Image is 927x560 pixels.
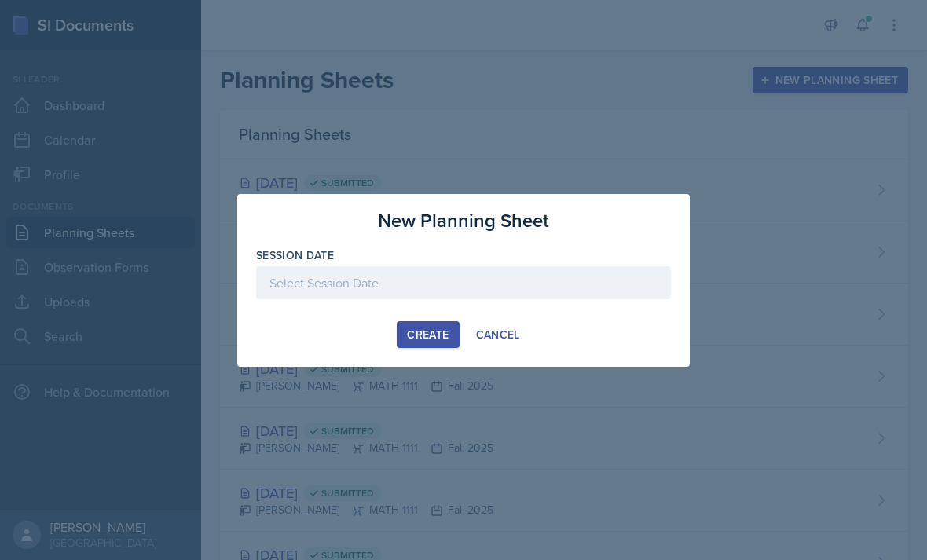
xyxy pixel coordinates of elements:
[397,321,459,348] button: Create
[407,328,449,341] div: Create
[466,321,530,348] button: Cancel
[256,247,334,263] label: Session Date
[378,207,549,235] h3: New Planning Sheet
[476,328,520,341] div: Cancel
